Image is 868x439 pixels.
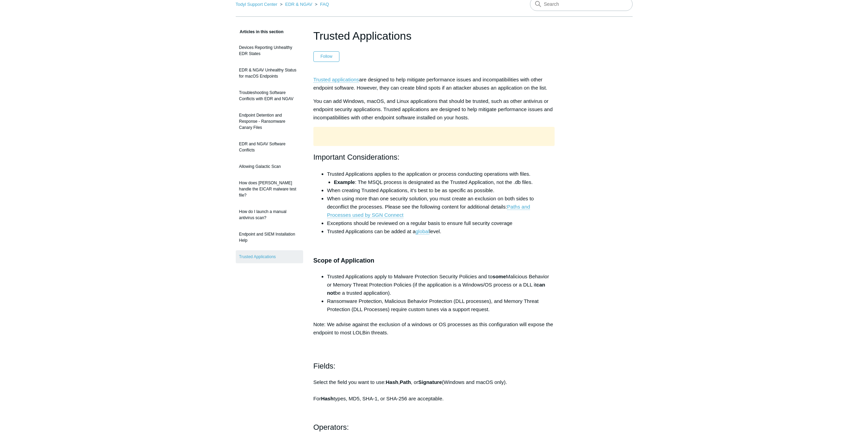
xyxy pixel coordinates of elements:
span: Articles in this section [236,29,284,34]
a: How does [PERSON_NAME] handle the EICAR malware test file? [236,176,303,202]
strong: Path [400,379,411,385]
strong: Hash [386,379,398,385]
li: When using more than one security solution, you must create an exclusion on both sides to deconfl... [327,195,555,219]
a: Troubleshooting Software Conflicts with EDR and NGAV [236,86,303,105]
button: Follow Article [313,51,340,62]
h1: Trusted Applications [313,28,555,44]
strong: Signature [418,379,442,385]
strong: Hash [321,396,334,401]
p: are designed to help mitigate performance issues and incompatibilities with other endpoint softwa... [313,76,555,92]
li: : The MSQL process is designated as the Trusted Application, not the .db files. [334,178,555,186]
a: Endpoint Detention and Response - Ransomware Canary Files [236,109,303,134]
a: Todyl Support Center [236,2,277,7]
p: Note: We advise against the exclusion of a windows or OS processes as this configuration will exp... [313,320,555,337]
p: You can add Windows, macOS, and Linux applications that should be trusted, such as other antiviru... [313,97,555,122]
li: Trusted Applications can be added at a level. [327,227,555,236]
a: global [415,228,429,235]
li: Exceptions should be reviewed on a regular basis to ensure full security coverage [327,219,555,227]
h2: Important Considerations: [313,151,555,163]
li: Ransomware Protection, Malicious Behavior Protection (DLL processes), and Memory Threat Protectio... [327,297,555,314]
li: Trusted Applications applies to the application or process conducting operations with files. [327,170,555,186]
a: Allowing Galactic Scan [236,160,303,173]
li: When creating Trusted Applications, it’s best to be as specific as possible. [327,186,555,195]
a: Endpoint and SIEM Installation Help [236,228,303,247]
a: Paths and Processes used by SGN Connect [327,204,530,218]
strong: can not [327,282,545,296]
li: Trusted Applications apply to Malware Protection Security Policies and to Malicious Behavior or M... [327,272,555,297]
a: Trusted Applications [236,250,303,263]
li: Todyl Support Center [236,2,279,7]
a: EDR and NGAV Software Conflicts [236,137,303,157]
strong: Example [334,179,355,185]
h3: Scope of Application [313,256,555,266]
a: EDR & NGAV [285,2,312,7]
a: EDR & NGAV Unhealthy Status for macOS Endpoints [236,64,303,83]
strong: some [493,274,506,279]
h2: Fields: [313,360,555,372]
a: Trusted applications [313,77,359,83]
p: Select the field you want to use: , , or (Windows and macOS only). For types, MD5, SHA-1, or SHA-... [313,378,555,403]
a: Devices Reporting Unhealthy EDR States [236,41,303,60]
a: How do I launch a manual antivirus scan? [236,205,303,224]
li: EDR & NGAV [278,2,313,7]
a: FAQ [320,2,329,7]
li: FAQ [313,2,329,7]
h2: Operators: [313,421,555,433]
